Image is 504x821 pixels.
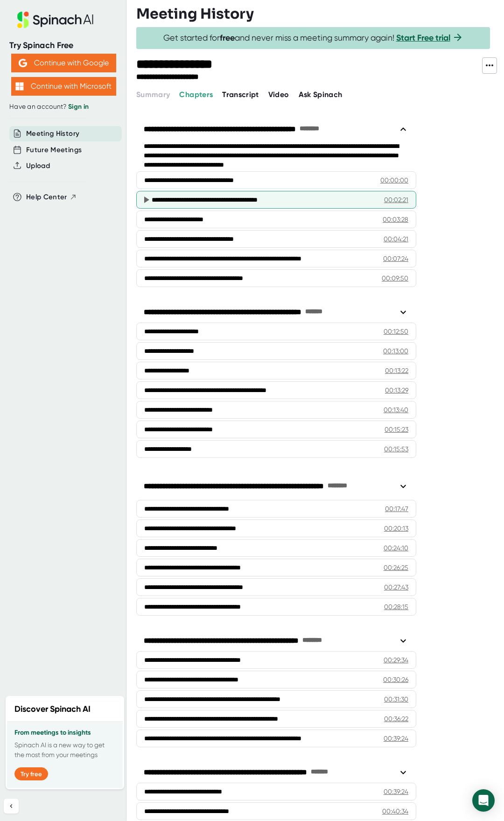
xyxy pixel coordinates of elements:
[396,33,450,43] a: Start Free trial
[26,128,79,139] button: Meeting History
[68,103,89,111] a: Sign in
[9,103,118,111] div: Have an account?
[26,192,77,203] button: Help Center
[136,89,170,100] button: Summary
[383,215,408,224] div: 00:03:28
[383,675,408,684] div: 00:30:26
[220,33,235,43] b: free
[11,54,116,72] button: Continue with Google
[385,386,408,395] div: 00:13:29
[384,563,408,572] div: 00:26:25
[4,799,19,814] button: Collapse sidebar
[384,543,408,553] div: 00:24:10
[136,6,254,22] h3: Meeting History
[384,734,408,743] div: 00:39:24
[385,504,408,513] div: 00:17:47
[268,89,289,100] button: Video
[14,740,115,760] p: Spinach AI is a new way to get the most from your meetings
[19,59,27,67] img: Aehbyd4JwY73AAAAAElFTkSuQmCC
[383,254,408,263] div: 00:07:24
[384,695,408,704] div: 00:31:30
[384,405,408,414] div: 00:13:40
[384,234,408,244] div: 00:04:21
[472,789,495,812] div: Open Intercom Messenger
[384,444,408,454] div: 00:15:53
[299,89,343,100] button: Ask Spinach
[14,767,48,780] button: Try free
[382,274,408,283] div: 00:09:50
[268,90,289,99] span: Video
[384,714,408,723] div: 00:36:22
[14,703,91,716] h2: Discover Spinach AI
[384,582,408,592] div: 00:27:43
[136,90,170,99] span: Summary
[26,192,67,203] span: Help Center
[179,90,213,99] span: Chapters
[222,89,259,100] button: Transcript
[179,89,213,100] button: Chapters
[385,366,408,375] div: 00:13:22
[384,602,408,611] div: 00:28:15
[14,729,115,737] h3: From meetings to insights
[380,175,408,185] div: 00:00:00
[163,33,463,43] span: Get started for and never miss a meeting summary again!
[384,327,408,336] div: 00:12:50
[11,77,116,96] button: Continue with Microsoft
[383,346,408,356] div: 00:13:00
[26,161,50,171] button: Upload
[9,40,118,51] div: Try Spinach Free
[384,195,408,204] div: 00:02:21
[384,524,408,533] div: 00:20:13
[382,807,408,816] div: 00:40:34
[299,90,343,99] span: Ask Spinach
[222,90,259,99] span: Transcript
[26,145,82,155] button: Future Meetings
[384,655,408,665] div: 00:29:34
[385,425,408,434] div: 00:15:23
[384,787,408,796] div: 00:39:24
